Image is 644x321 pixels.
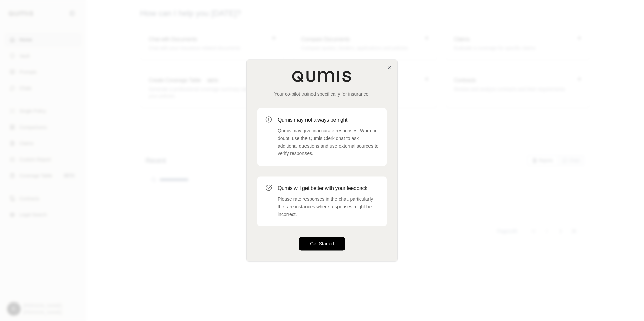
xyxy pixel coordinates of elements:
[278,127,379,157] p: Qumis may give inaccurate responses. When in doubt, use the Qumis Clerk chat to ask additional qu...
[278,195,379,218] p: Please rate responses in the chat, particularly the rare instances where responses might be incor...
[278,116,379,124] h3: Qumis may not always be right
[292,70,352,82] img: Qumis Logo
[299,237,345,251] button: Get Started
[278,184,379,192] h3: Qumis will get better with your feedback
[257,91,387,97] p: Your co-pilot trained specifically for insurance.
